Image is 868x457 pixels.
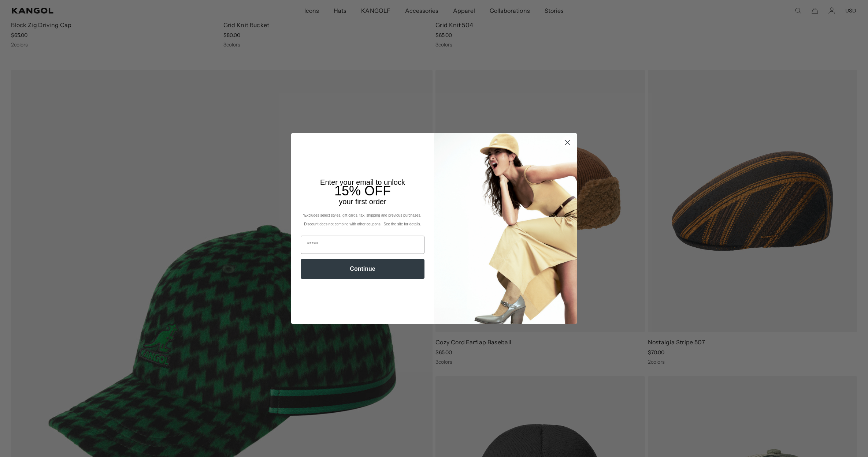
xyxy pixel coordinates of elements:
[561,136,574,149] button: Close dialog
[301,259,424,279] button: Continue
[303,213,422,226] span: *Excludes select styles, gift cards, tax, shipping and previous purchases. Discount does not comb...
[339,198,386,206] span: your first order
[334,183,391,198] span: 15% OFF
[434,133,577,323] img: 93be19ad-e773-4382-80b9-c9d740c9197f.jpeg
[320,178,405,186] span: Enter your email to unlock
[301,236,424,254] input: Email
